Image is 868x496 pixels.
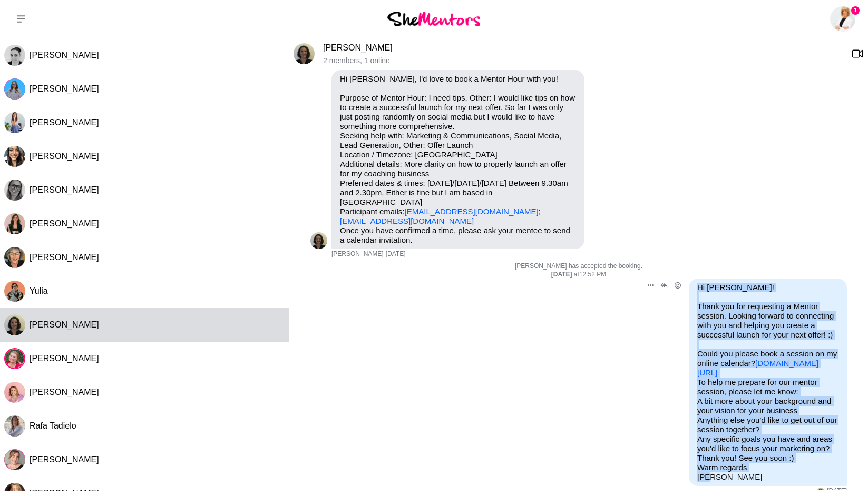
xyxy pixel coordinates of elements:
div: Georgina Barnes [4,112,25,133]
p: Any specific goals you have and areas you'd like to focus your marketing on? [697,434,838,453]
p: Could you please book a session on my online calendar? [697,349,838,378]
div: at 12:52 PM [310,271,847,279]
div: Laila Punj [294,43,315,64]
span: [PERSON_NAME] [30,219,99,228]
p: To help me prepare for our mentor session, please let me know: [697,378,838,396]
div: Charlie Clarke [4,180,25,201]
a: [EMAIL_ADDRESS][DOMAIN_NAME] [340,216,474,225]
img: E [4,45,25,66]
div: Rafa Tadielo [4,415,25,437]
img: R [4,348,25,369]
img: L [817,488,825,495]
div: Ruth Slade [4,449,25,470]
img: J [4,247,25,268]
div: Rebecca Frazer [4,348,25,369]
a: [PERSON_NAME] [323,43,393,52]
div: Hannah Blamey [4,146,25,167]
span: [PERSON_NAME] [30,455,99,464]
p: A bit more about your background and your vision for your business [697,396,838,415]
button: Open Reaction Selector [671,279,685,292]
span: [PERSON_NAME] [30,51,99,59]
div: Laila Punj [817,488,825,495]
span: [PERSON_NAME] [30,185,99,194]
img: L [310,232,327,249]
time: 2025-08-13T02:53:25.351Z [827,487,847,495]
a: [EMAIL_ADDRESS][DOMAIN_NAME] [405,207,539,216]
img: G [4,112,25,133]
img: V [4,382,25,403]
span: 1 [851,6,860,15]
p: Hi [PERSON_NAME]! [697,283,838,292]
img: M [4,213,25,234]
span: [PERSON_NAME] [30,118,99,127]
div: Erin [4,45,25,66]
div: Laila Punj [310,232,327,249]
time: 2025-08-13T00:21:34.122Z [386,250,406,259]
p: Purpose of Mentor Hour: I need tips, Other: I would like tips on how to create a successful launc... [340,93,576,226]
button: Open Message Actions Menu [643,279,657,292]
img: R [4,415,25,437]
p: Warm regards [PERSON_NAME] [697,463,838,482]
span: [PERSON_NAME] [331,250,384,259]
span: [PERSON_NAME] [30,253,99,262]
div: Laila Punj [4,314,25,335]
img: H [4,146,25,167]
div: Jane [4,247,25,268]
a: Kat Millar1 [830,6,855,32]
img: M [4,78,25,100]
button: Open Thread [657,279,671,292]
img: C [4,180,25,201]
div: Vari McGaan [4,382,25,403]
img: L [4,314,25,335]
a: [DOMAIN_NAME][URL] [697,359,818,377]
span: [PERSON_NAME] [30,354,99,363]
span: Yulia [30,286,48,295]
p: Once you have confirmed a time, please ask your mentee to send a calendar invitation. [340,226,576,245]
p: Thank you! See you soon :) [697,453,838,463]
p: Thank you for requesting a Mentor session. Looking forward to connecting with you and helping you... [697,302,838,340]
span: [PERSON_NAME] [30,84,99,93]
span: Rafa Tadielo [30,421,76,430]
img: L [294,43,315,64]
span: [PERSON_NAME] [30,388,99,396]
img: Y [4,281,25,302]
p: Hi [PERSON_NAME], I'd love to book a Mentor Hour with you! [340,74,576,84]
p: 2 members , 1 online [323,56,843,65]
img: R [4,449,25,470]
span: [PERSON_NAME] [30,152,99,161]
div: Mariana Queiroz [4,213,25,234]
div: Yulia [4,281,25,302]
span: [PERSON_NAME] [30,320,99,329]
strong: [DATE] [551,271,574,278]
img: She Mentors Logo [387,12,480,26]
p: Anything else you'd like to get out of our session together? [697,415,838,434]
div: Mona Swarup [4,78,25,100]
img: Kat Millar [830,6,855,32]
p: [PERSON_NAME] has accepted the booking. [310,262,847,271]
